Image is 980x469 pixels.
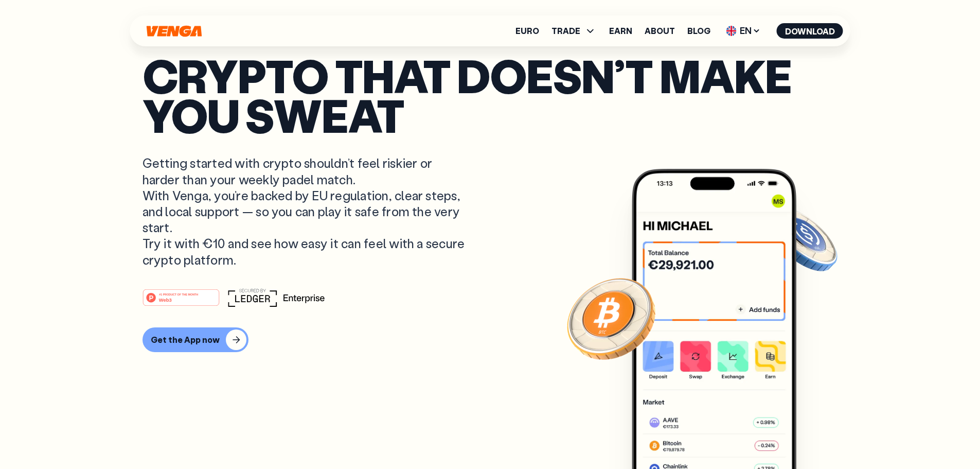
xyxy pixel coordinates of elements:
[142,327,838,352] a: Get the App now
[645,27,675,35] a: About
[159,293,198,296] tspan: #1 PRODUCT OF THE MONTH
[551,27,580,35] span: TRADE
[146,25,203,37] svg: Home
[726,26,737,36] img: flag-uk
[609,27,632,35] a: Earn
[687,27,710,35] a: Blog
[551,25,597,37] span: TRADE
[777,23,843,39] button: Download
[158,297,171,302] tspan: Web3
[765,202,840,276] img: USDC coin
[142,327,248,352] button: Get the App now
[723,23,764,39] span: EN
[515,27,539,35] a: Euro
[142,295,220,308] a: #1 PRODUCT OF THE MONTHWeb3
[142,155,468,267] p: Getting started with crypto shouldn’t feel riskier or harder than your weekly padel match. With V...
[565,272,657,364] img: Bitcoin
[142,56,838,134] p: Crypto that doesn’t make you sweat
[151,335,220,345] div: Get the App now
